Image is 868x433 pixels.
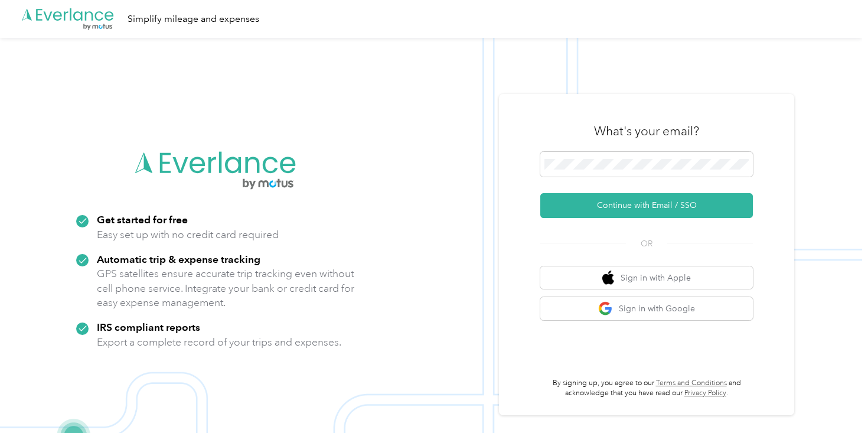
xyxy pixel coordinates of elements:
span: OR [626,237,667,250]
strong: Automatic trip & expense tracking [97,253,260,265]
a: Privacy Policy [684,389,726,398]
strong: Get started for free [97,213,188,226]
img: apple logo [602,271,614,285]
button: Continue with Email / SSO [540,193,753,218]
h3: What's your email? [594,123,699,139]
p: Easy set up with no credit card required [97,227,279,242]
img: google logo [598,301,613,316]
p: By signing up, you agree to our and acknowledge that you have read our . [540,378,753,399]
strong: IRS compliant reports [97,321,200,333]
p: GPS satellites ensure accurate trip tracking even without cell phone service. Integrate your bank... [97,266,355,310]
a: Terms and Conditions [656,379,727,388]
div: Simplify mileage and expenses [128,12,259,27]
button: google logoSign in with Google [540,297,753,320]
button: apple logoSign in with Apple [540,266,753,289]
p: Export a complete record of your trips and expenses. [97,335,341,350]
